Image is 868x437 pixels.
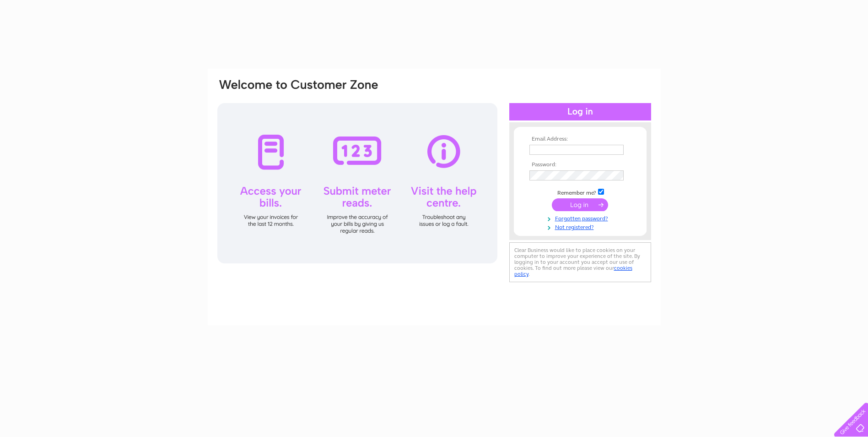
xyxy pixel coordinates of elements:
[527,136,633,142] th: Email Address:
[514,265,632,277] a: cookies policy
[509,242,651,282] div: Clear Business would like to place cookies on your computer to improve your experience of the sit...
[527,162,633,168] th: Password:
[552,198,608,211] input: Submit
[529,222,633,231] a: Not registered?
[527,187,633,197] td: Remember me?
[529,213,633,222] a: Forgotten password?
